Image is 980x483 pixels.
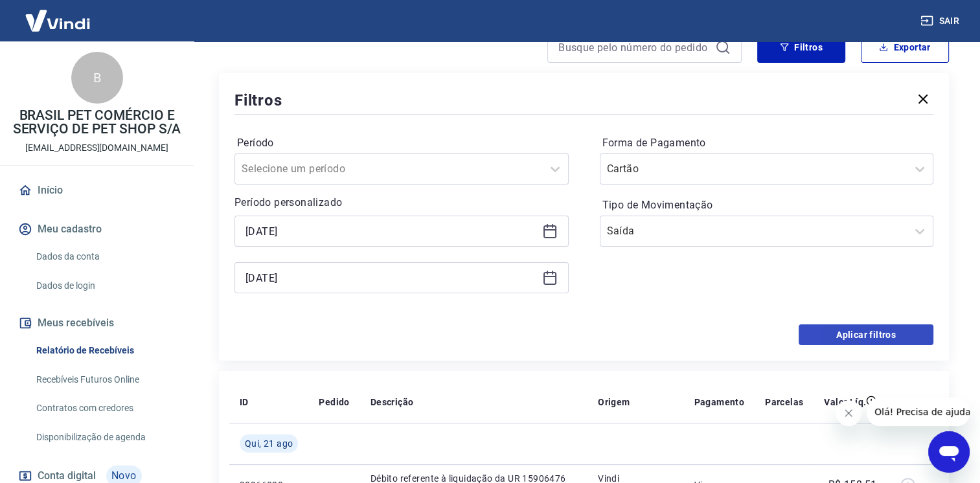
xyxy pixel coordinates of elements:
a: Contratos com credores [31,395,178,421]
p: Tarifas [897,396,928,409]
p: Parcelas [765,396,803,409]
a: Início [16,176,178,205]
p: Pagamento [694,396,744,409]
button: Sair [918,9,964,33]
a: Dados da conta [31,243,178,270]
button: Exportar [861,32,949,63]
label: Forma de Pagamento [602,135,931,151]
input: Data inicial [245,221,537,241]
h5: Filtros [234,90,282,111]
div: B [71,52,123,104]
span: Qui, 21 ago [245,437,293,450]
button: Aplicar filtros [799,324,933,345]
iframe: Mensagem da empresa [867,398,970,426]
label: Período [237,135,566,151]
input: Data final [245,268,537,287]
label: Tipo de Movimentação [602,197,931,213]
p: Pedido [319,396,349,409]
p: Descrição [370,396,414,409]
p: Valor Líq. [824,396,866,409]
a: Dados de login [31,273,178,299]
iframe: Botão para abrir a janela de mensagens [928,431,970,473]
a: Relatório de Recebíveis [31,337,178,364]
img: Vindi [16,1,100,40]
a: Disponibilização de agenda [31,424,178,451]
p: Período personalizado [234,195,569,210]
input: Busque pelo número do pedido [558,38,710,57]
iframe: Fechar mensagem [836,400,861,426]
p: Origem [598,396,630,409]
span: Olá! Precisa de ajuda? [8,9,109,19]
button: Meus recebíveis [16,309,178,337]
p: ID [240,396,249,409]
p: BRASIL PET COMÉRCIO E SERVIÇO DE PET SHOP S/A [10,109,183,136]
a: Recebíveis Futuros Online [31,366,178,393]
button: Meu cadastro [16,215,178,243]
p: [EMAIL_ADDRESS][DOMAIN_NAME] [25,141,168,155]
button: Filtros [757,32,845,63]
